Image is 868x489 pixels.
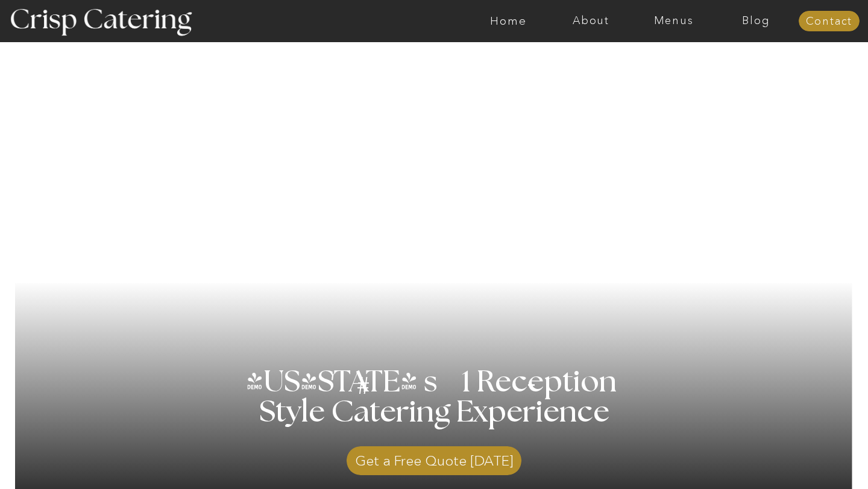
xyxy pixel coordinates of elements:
h3: # [330,374,399,409]
h1: [US_STATE] s 1 Reception Style Catering Experience [244,367,624,458]
h3: ' [309,367,358,397]
a: Contact [799,16,860,28]
a: Menus [632,15,715,27]
a: About [550,15,632,27]
h3: ' [504,352,539,421]
a: Blog [715,15,797,27]
a: Get a Free Quote [DATE] [347,440,521,475]
a: Home [467,15,550,27]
